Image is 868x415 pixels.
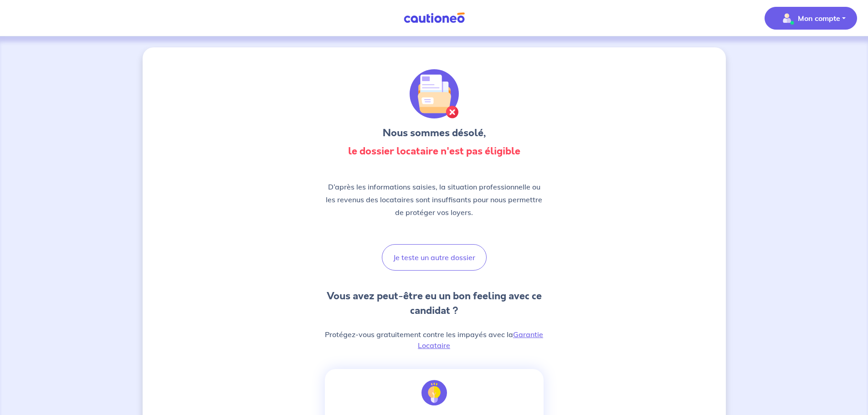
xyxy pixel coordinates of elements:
[410,69,459,118] img: illu_folder_cancel.svg
[325,289,544,318] h3: Vous avez peut-être eu un bon feeling avec ce candidat ?
[382,244,487,271] button: Je teste un autre dossier
[325,180,544,219] p: D’après les informations saisies, la situation professionnelle ou les revenus des locataires sont...
[421,380,447,405] img: illu_idea.svg
[325,329,544,351] p: Protégez-vous gratuitement contre les impayés avec la
[348,144,520,158] strong: le dossier locataire n'est pas éligible
[400,12,468,24] img: Cautioneo
[765,7,857,30] button: illu_account_valid_menu.svgMon compte
[780,11,794,26] img: illu_account_valid_menu.svg
[325,126,544,140] h3: Nous sommes désolé,
[798,13,840,24] p: Mon compte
